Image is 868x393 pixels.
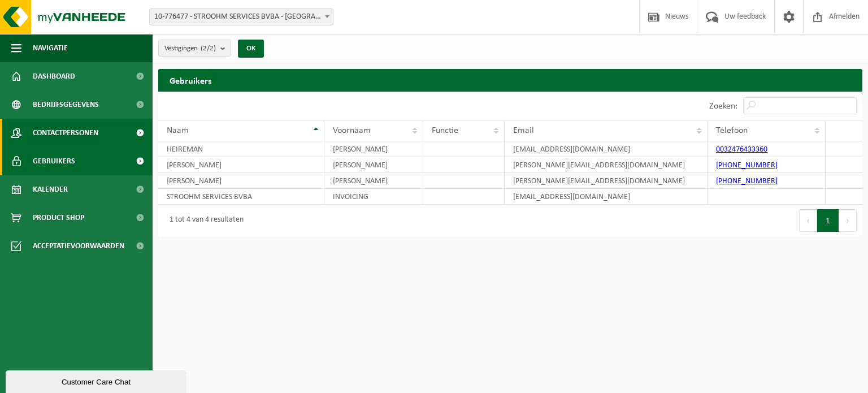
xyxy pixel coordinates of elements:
[33,147,75,175] span: Gebruikers
[167,126,189,135] span: Naam
[505,157,708,173] td: [PERSON_NAME][EMAIL_ADDRESS][DOMAIN_NAME]
[716,161,778,170] a: [PHONE_NUMBER]
[709,102,737,111] label: Zoeken:
[513,126,534,135] span: Email
[839,209,857,232] button: Next
[158,141,324,157] td: HEIREMAN
[799,209,817,232] button: Previous
[158,40,231,57] button: Vestigingen(2/2)
[33,90,99,119] span: Bedrijfsgegevens
[33,62,75,90] span: Dashboard
[716,177,778,185] a: [PHONE_NUMBER]
[238,40,264,58] button: OK
[33,119,98,147] span: Contactpersonen
[164,210,244,231] div: 1 tot 4 van 4 resultaten
[6,368,189,393] iframe: chat widget
[432,126,458,135] span: Functie
[324,189,424,205] td: INVOICING
[158,189,324,205] td: STROOHM SERVICES BVBA
[149,8,333,25] span: 10-776477 - STROOHM SERVICES BVBA - SCHELLE
[158,69,862,91] h2: Gebruikers
[33,232,124,260] span: Acceptatievoorwaarden
[716,126,748,135] span: Telefoon
[33,34,68,62] span: Navigatie
[201,45,216,52] count: (2/2)
[33,204,84,232] span: Product Shop
[817,209,839,232] button: 1
[150,9,333,25] span: 10-776477 - STROOHM SERVICES BVBA - SCHELLE
[716,145,767,154] a: 0032476433360
[505,189,708,205] td: [EMAIL_ADDRESS][DOMAIN_NAME]
[324,157,424,173] td: [PERSON_NAME]
[505,173,708,189] td: [PERSON_NAME][EMAIL_ADDRESS][DOMAIN_NAME]
[505,141,708,157] td: [EMAIL_ADDRESS][DOMAIN_NAME]
[158,157,324,173] td: [PERSON_NAME]
[324,141,424,157] td: [PERSON_NAME]
[164,40,216,57] span: Vestigingen
[333,126,371,135] span: Voornaam
[158,173,324,189] td: [PERSON_NAME]
[33,175,68,204] span: Kalender
[324,173,424,189] td: [PERSON_NAME]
